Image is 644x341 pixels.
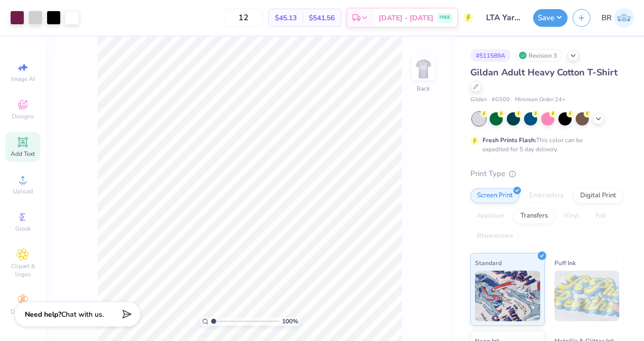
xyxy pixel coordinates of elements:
[275,13,297,23] span: $45.13
[470,66,618,78] span: Gildan Adult Heavy Cotton T-Shirt
[601,8,634,28] a: BR
[413,59,433,79] img: Back
[475,271,540,321] img: Standard
[614,8,634,28] img: Brianna Ruscoe
[470,188,519,203] div: Screen Print
[601,12,612,24] span: BR
[439,14,450,21] span: FREE
[557,208,586,224] div: Vinyl
[482,136,536,144] strong: Fresh Prints Flash:
[533,9,568,27] button: Save
[61,310,104,319] span: Chat with us.
[470,49,511,62] div: # 511589A
[554,271,620,321] img: Puff Ink
[574,188,623,203] div: Digital Print
[470,96,487,104] span: Gildan
[11,308,35,316] span: Decorate
[417,84,430,93] div: Back
[516,49,562,62] div: Revision 3
[522,188,571,203] div: Embroidery
[554,258,576,268] span: Puff Ink
[12,112,34,120] span: Designs
[470,229,519,244] div: Rhinestones
[15,225,31,233] span: Greek
[482,136,607,154] div: This color can be expedited for 5 day delivery.
[13,187,33,195] span: Upload
[5,262,41,278] span: Clipart & logos
[379,13,433,23] span: [DATE] - [DATE]
[282,317,298,326] span: 100 %
[492,96,510,104] span: # G500
[515,96,566,104] span: Minimum Order: 24 +
[475,258,502,268] span: Standard
[11,150,35,158] span: Add Text
[478,8,528,28] input: Untitled Design
[11,75,35,83] span: Image AI
[224,9,263,27] input: – –
[514,208,554,224] div: Transfers
[470,168,624,180] div: Print Type
[309,13,335,23] span: $541.56
[589,208,613,224] div: Foil
[470,208,511,224] div: Applique
[25,310,61,319] strong: Need help?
